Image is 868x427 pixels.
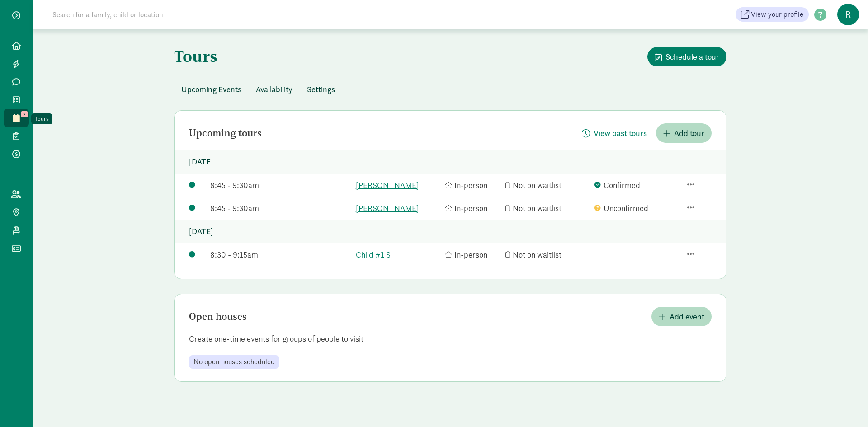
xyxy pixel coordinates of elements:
[505,202,590,214] div: Not on waitlist
[300,80,342,99] button: Settings
[837,4,859,25] span: R
[665,51,719,63] span: Schedule a tour
[736,7,809,22] a: View your profile
[445,202,501,214] div: In-person
[656,123,712,143] button: Add tour
[505,179,590,191] div: Not on waitlist
[307,83,335,95] span: Settings
[575,123,654,143] button: View past tours
[210,179,351,191] div: 8:45 - 9:30am
[175,150,726,174] p: [DATE]
[4,109,29,127] a: 2
[674,127,704,139] span: Add tour
[249,80,300,99] button: Availability
[193,358,275,366] span: No open houses scheduled
[175,333,726,344] p: Create one-time events for groups of people to visit
[356,179,440,191] a: [PERSON_NAME]
[505,249,590,261] div: Not on waitlist
[594,127,647,139] span: View past tours
[594,202,679,214] div: Unconfirmed
[647,47,726,66] button: Schedule a tour
[189,128,262,139] h2: Upcoming tours
[210,249,351,261] div: 8:30 - 9:15am
[174,47,217,65] h1: Tours
[210,202,351,214] div: 8:45 - 9:30am
[356,249,440,261] a: Child #1 S
[651,307,712,326] button: Add event
[181,83,241,95] span: Upcoming Events
[35,114,49,123] div: Tours
[174,80,249,99] button: Upcoming Events
[21,111,28,117] span: 2
[189,311,247,322] h2: Open houses
[356,202,440,214] a: [PERSON_NAME]
[256,83,292,95] span: Availability
[751,9,803,20] span: View your profile
[47,5,301,23] input: Search for a family, child or location
[594,179,679,191] div: Confirmed
[445,249,501,261] div: In-person
[823,384,868,427] iframe: Chat Widget
[445,179,501,191] div: In-person
[575,128,654,139] a: View past tours
[670,310,704,323] span: Add event
[175,220,726,243] p: [DATE]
